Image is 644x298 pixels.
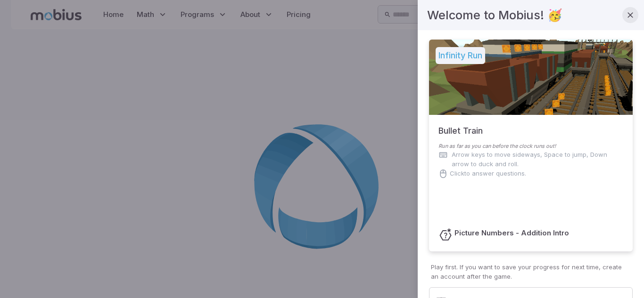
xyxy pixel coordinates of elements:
[438,115,483,137] h5: Bullet Train
[450,169,526,178] p: Click to answer questions.
[438,142,623,150] p: Run as far as you can before the clock runs out!
[431,263,631,282] p: Play first. If you want to save your progress for next time, create an account after the game.
[436,47,485,64] h5: Infinity Run
[427,6,562,24] h4: Welcome to Mobius! 🥳
[452,150,623,169] p: Arrow keys to move sideways, Space to jump, Down arrow to duck and roll.
[454,228,569,238] h6: Picture Numbers - Addition Intro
